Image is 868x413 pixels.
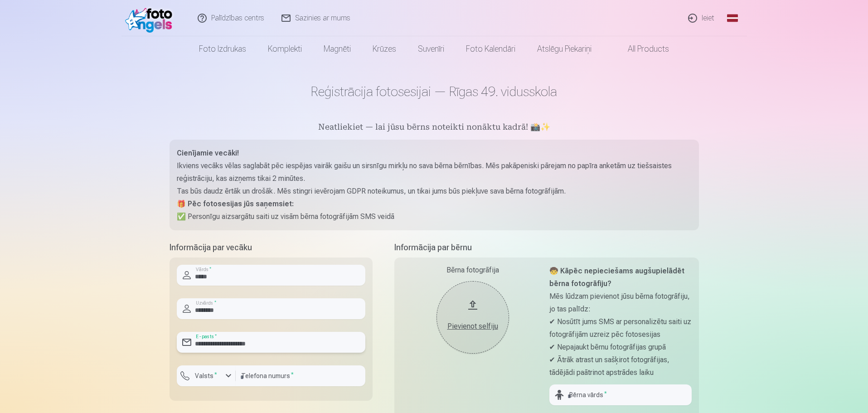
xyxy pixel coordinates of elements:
[313,36,362,62] a: Magnēti
[602,36,680,62] a: All products
[549,316,692,341] p: ✔ Nosūtīt jums SMS ar personalizētu saiti uz fotogrāfijām uzreiz pēc fotosesijas
[125,4,177,33] img: /fa1
[177,199,294,208] strong: 🎁 Pēc fotosesijas jūs saņemsiet:
[188,36,257,62] a: Foto izdrukas
[362,36,407,62] a: Krūzes
[549,341,692,354] p: ✔ Nepajaukt bērnu fotogrāfijas grupā
[177,160,692,185] p: Ikviens vecāks vēlas saglabāt pēc iespējas vairāk gaišu un sirsnīgu mirkļu no sava bērna bērnības...
[402,265,544,276] div: Bērna fotogrāfija
[257,36,313,62] a: Komplekti
[170,121,699,134] h5: Neatliekiet — lai jūsu bērns noteikti nonāktu kadrā! 📸✨
[436,281,509,354] button: Pievienot selfiju
[549,354,692,379] p: ✔ Ātrāk atrast un sašķirot fotogrāfijas, tādējādi paātrinot apstrādes laiku
[177,149,239,157] strong: Cienījamie vecāki!
[170,83,699,100] h1: Reģistrācija fotosesijai — Rīgas 49. vidusskola
[455,36,526,62] a: Foto kalendāri
[191,371,221,380] label: Valsts
[177,185,692,198] p: Tas būs daudz ērtāk un drošāk. Mēs stingri ievērojam GDPR noteikumus, un tikai jums būs piekļuve ...
[526,36,602,62] a: Atslēgu piekariņi
[446,321,500,332] div: Pievienot selfiju
[177,365,236,386] button: Valsts*
[394,241,699,254] h5: Informācija par bērnu
[407,36,455,62] a: Suvenīri
[177,210,692,223] p: ✅ Personīgu aizsargātu saiti uz visām bērna fotogrāfijām SMS veidā
[549,290,692,316] p: Mēs lūdzam pievienot jūsu bērna fotogrāfiju, jo tas palīdz:
[549,267,684,288] strong: 🧒 Kāpēc nepieciešams augšupielādēt bērna fotogrāfiju?
[170,241,373,254] h5: Informācija par vecāku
